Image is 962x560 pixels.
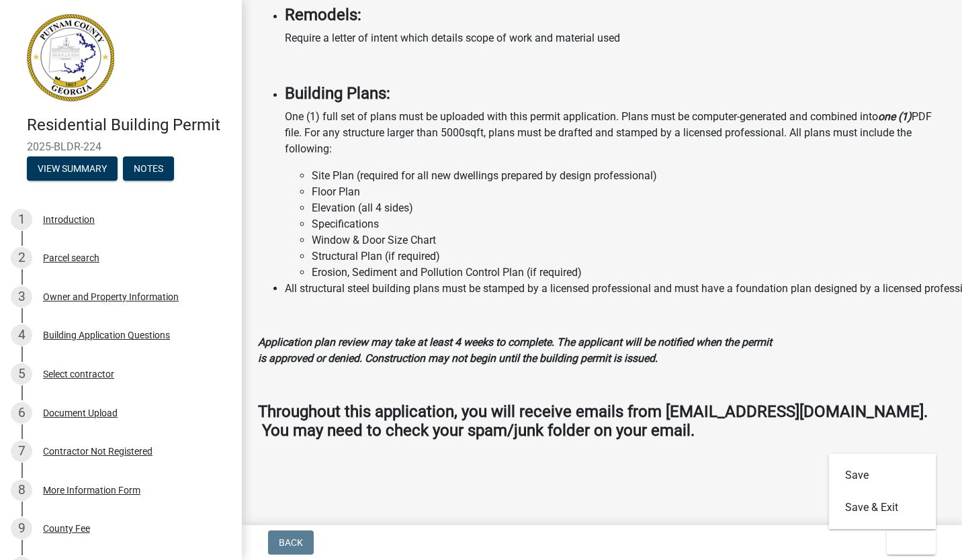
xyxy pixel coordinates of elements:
div: Owner and Property Information [43,292,179,301]
img: Putnam County, Georgia [27,14,114,101]
div: 7 [11,440,32,462]
span: Exit [898,537,917,548]
strong: Application plan review may take at least 4 weeks to complete. The applicant will be notified whe... [258,336,772,365]
button: Back [268,530,314,555]
div: Exit [829,454,936,529]
button: View Summary [27,156,118,181]
p: One (1) full set of plans must be uploaded with this permit application. Plans must be computer-g... [285,109,946,157]
div: County Fee [43,524,90,533]
span: Back [279,537,303,548]
li: Erosion, Sediment and Pollution Control Plan (if required) [312,265,946,281]
span: 2025-BLDR-224 [27,140,215,153]
strong: one (1) [878,110,912,123]
li: Specifications [312,216,946,232]
li: All structural steel building plans must be stamped by a licensed professional and must have a fo... [285,281,946,297]
div: Contractor Not Registered [43,447,152,456]
li: Floor Plan [312,184,946,200]
button: Notes [123,156,174,181]
button: Exit [887,530,936,555]
div: 8 [11,479,32,501]
div: Parcel search [43,253,99,263]
button: Save [829,459,936,492]
li: Window & Door Size Chart [312,232,946,248]
div: 2 [11,247,32,269]
div: Introduction [43,215,95,224]
div: 1 [11,209,32,230]
strong: Building Plans: [285,84,390,103]
div: Document Upload [43,408,118,418]
div: 6 [11,402,32,424]
wm-modal-confirm: Notes [123,164,174,175]
h4: Residential Building Permit [27,115,231,135]
p: Require a letter of intent which details scope of work and material used [285,30,946,46]
div: Select contractor [43,369,114,379]
strong: Throughout this application, you will receive emails from [EMAIL_ADDRESS][DOMAIN_NAME]. You may n... [258,402,928,440]
div: Building Application Questions [43,330,170,340]
wm-modal-confirm: Summary [27,164,118,175]
div: More Information Form [43,485,140,495]
li: Site Plan (required for all new dwellings prepared by design professional) [312,168,946,184]
div: 9 [11,518,32,539]
div: 3 [11,286,32,308]
strong: Remodels: [285,5,361,24]
li: Structural Plan (if required) [312,248,946,265]
li: Elevation (all 4 sides) [312,200,946,216]
div: 4 [11,324,32,346]
div: 5 [11,363,32,385]
button: Save & Exit [829,492,936,524]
